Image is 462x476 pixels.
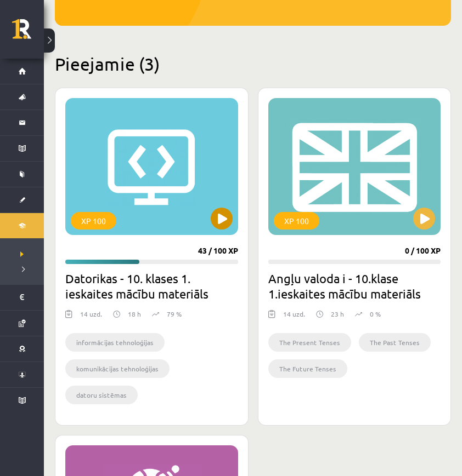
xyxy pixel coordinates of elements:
[268,271,441,301] h2: Angļu valoda i - 10.klase 1.ieskaites mācību materiāls
[71,212,116,230] div: XP 100
[128,309,141,319] p: 18 h
[359,333,431,352] li: The Past Tenses
[12,19,44,47] a: Rīgas 1. Tālmācības vidusskola
[274,212,319,230] div: XP 100
[283,309,305,325] div: 14 uzd.
[55,53,451,74] h2: Pieejamie (3)
[65,359,170,378] li: komunikācijas tehnoloģijas
[65,333,165,352] li: informācijas tehnoloģijas
[80,309,102,325] div: 14 uzd.
[65,271,238,301] h2: Datorikas - 10. klases 1. ieskaites mācību materiāls
[268,333,351,352] li: The Present Tenses
[167,309,182,319] p: 79 %
[65,386,138,404] li: datoru sistēmas
[331,309,344,319] p: 23 h
[370,309,381,319] p: 0 %
[268,359,347,378] li: The Future Tenses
